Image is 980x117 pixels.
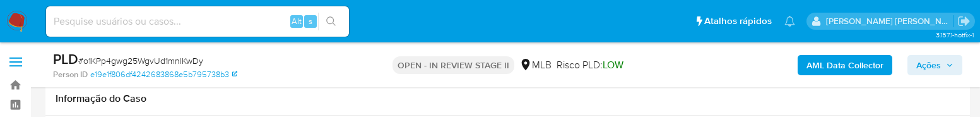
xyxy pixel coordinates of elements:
div: MLB [519,58,552,72]
span: LOW [603,58,623,72]
span: s [309,15,312,27]
b: Person ID [53,69,88,80]
b: AML Data Collector [806,55,883,75]
span: Risco PLD: [557,58,623,72]
p: OPEN - IN REVIEW STAGE II [393,56,514,74]
span: Ações [916,55,941,75]
a: Notificações [784,16,795,27]
input: Pesquise usuários ou casos... [46,13,349,30]
span: # o1KPp4gwg25WgvUd1mnlKwDy [78,54,203,67]
h1: Informação do Caso [56,92,960,105]
button: search-icon [318,13,344,30]
button: AML Data Collector [798,55,892,75]
a: Sair [957,15,971,28]
a: e19e1f806df4242683868e5b795738b3 [90,69,237,80]
p: alessandra.barbosa@mercadopago.com [826,15,953,27]
b: PLD [53,49,78,69]
button: Ações [907,55,962,75]
span: Alt [292,15,302,27]
span: Atalhos rápidos [704,15,772,28]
